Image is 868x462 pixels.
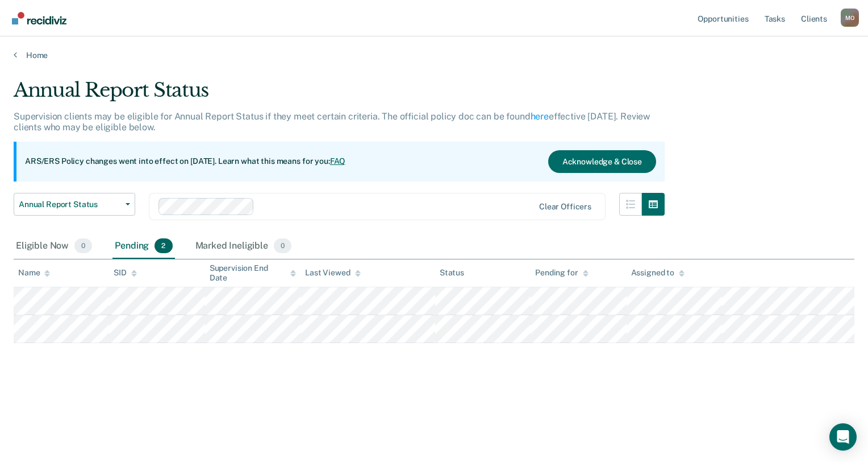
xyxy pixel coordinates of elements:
[548,150,656,173] button: Acknowledge & Close
[14,193,135,216] button: Annual Report Status
[305,268,360,278] div: Last Viewed
[14,79,665,111] div: Annual Report Status
[19,200,121,209] span: Annual Report Status
[18,268,50,278] div: Name
[631,268,685,278] div: Assigned to
[841,9,859,27] div: M O
[12,12,66,24] img: Recidiviz
[14,50,854,60] a: Home
[841,9,859,27] button: Profile dropdown button
[330,156,346,166] a: FAQ
[74,238,92,253] span: 0
[539,202,591,212] div: Clear officers
[114,268,137,278] div: SID
[829,423,857,451] div: Open Intercom Messenger
[193,234,294,259] div: Marked Ineligible0
[112,234,174,259] div: Pending2
[531,111,549,122] a: here
[14,111,650,133] p: Supervision clients may be eligible for Annual Report Status if they meet certain criteria. The o...
[155,238,172,253] span: 2
[25,156,345,167] p: ARS/ERS Policy changes went into effect on [DATE]. Learn what this means for you:
[440,268,464,278] div: Status
[535,268,588,278] div: Pending for
[14,234,94,259] div: Eligible Now0
[210,263,296,283] div: Supervision End Date
[274,238,291,253] span: 0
